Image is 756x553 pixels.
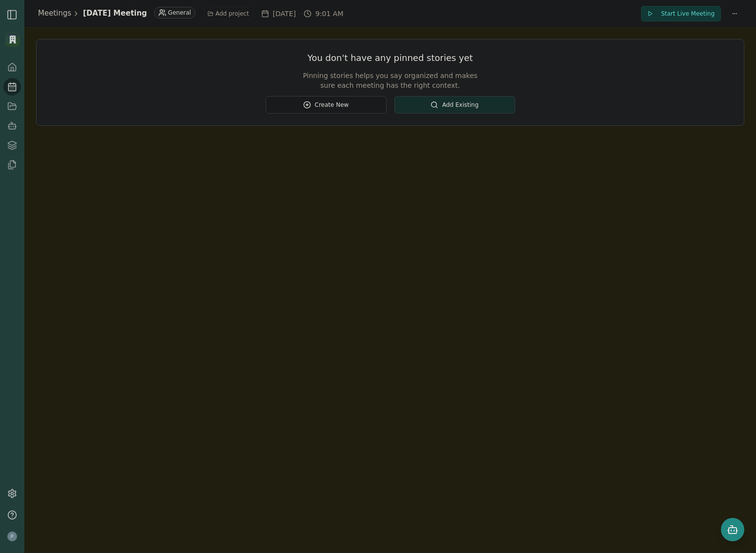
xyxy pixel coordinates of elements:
h3: You don't have any pinned stories yet [297,51,484,65]
h1: [DATE] Meeting [83,8,147,19]
p: Pinning stories helps you say organized and makes sure each meeting has the right context. [297,71,484,90]
span: [DATE] [273,9,296,19]
button: Create New [266,96,387,114]
button: Help [3,506,21,524]
img: profile [7,532,17,541]
img: Organization logo [5,32,20,47]
span: 9:01 AM [315,9,344,19]
span: Start Live Meeting [661,10,715,18]
img: sidebar [6,9,18,20]
button: Add Existing [394,96,515,114]
span: Add project [215,10,249,18]
button: Start Live Meeting [641,6,721,21]
a: Meetings [38,8,71,19]
button: Open Sidebar [6,9,18,20]
button: Open chat [721,518,744,541]
div: General [154,7,195,19]
button: Add project [203,7,253,20]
